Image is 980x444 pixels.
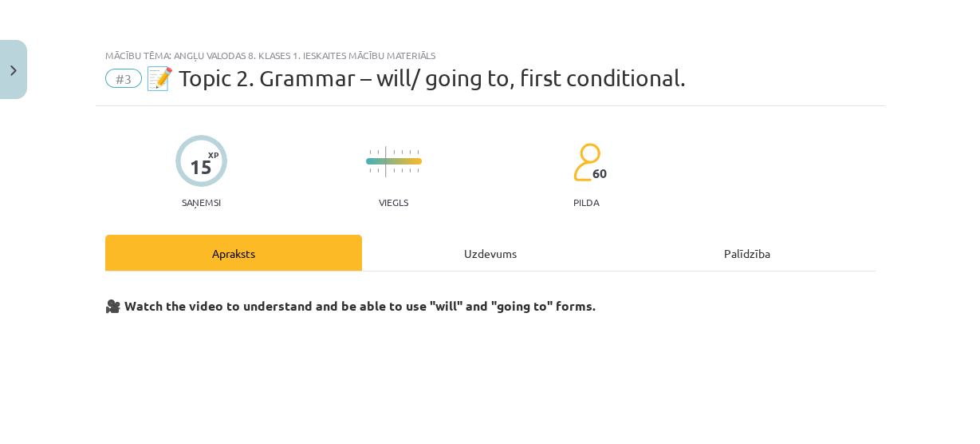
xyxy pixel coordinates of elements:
[369,168,371,172] img: icon-short-line-57e1e144782c952c97e751825c79c345078a6d821885a25fce030b3d8c18986b.svg
[573,142,600,182] img: students-c634bb4e5e11cddfef0936a35e636f08e4e9abd3cc4e673bd6f9a4125e45ecb1.svg
[379,196,408,208] p: Viegls
[105,69,142,88] span: #3
[105,50,876,61] div: Mācību tēma: Angļu valodas 8. klases 1. ieskaites mācību materiāls
[385,146,387,177] img: icon-long-line-d9ea69661e0d244f92f715978eff75569469978d946b2353a9bb055b3ed8787d.svg
[393,168,395,172] img: icon-short-line-57e1e144782c952c97e751825c79c345078a6d821885a25fce030b3d8c18986b.svg
[401,168,403,172] img: icon-short-line-57e1e144782c952c97e751825c79c345078a6d821885a25fce030b3d8c18986b.svg
[417,168,419,172] img: icon-short-line-57e1e144782c952c97e751825c79c345078a6d821885a25fce030b3d8c18986b.svg
[175,196,227,208] p: Saņemsi
[619,235,876,271] div: Palīdzība
[393,150,395,154] img: icon-short-line-57e1e144782c952c97e751825c79c345078a6d821885a25fce030b3d8c18986b.svg
[208,150,218,159] span: XP
[417,150,419,154] img: icon-short-line-57e1e144782c952c97e751825c79c345078a6d821885a25fce030b3d8c18986b.svg
[409,168,411,172] img: icon-short-line-57e1e144782c952c97e751825c79c345078a6d821885a25fce030b3d8c18986b.svg
[105,235,362,271] div: Apraksts
[105,297,596,314] strong: 🎥 Watch the video to understand and be able to use "will" and "going to" forms.
[573,196,599,208] p: pilda
[409,150,411,154] img: icon-short-line-57e1e144782c952c97e751825c79c345078a6d821885a25fce030b3d8c18986b.svg
[369,150,371,154] img: icon-short-line-57e1e144782c952c97e751825c79c345078a6d821885a25fce030b3d8c18986b.svg
[146,65,686,91] span: 📝 Topic 2. Grammar – will/ going to, first conditional.
[377,168,379,172] img: icon-short-line-57e1e144782c952c97e751825c79c345078a6d821885a25fce030b3d8c18986b.svg
[592,166,607,180] span: 60
[362,235,619,271] div: Uzdevums
[10,65,17,76] img: icon-close-lesson-0947bae3869378f0d4975bcd49f059093ad1ed9edebbc8119c70593378902aed.svg
[190,156,212,178] div: 15
[401,150,403,154] img: icon-short-line-57e1e144782c952c97e751825c79c345078a6d821885a25fce030b3d8c18986b.svg
[377,150,379,154] img: icon-short-line-57e1e144782c952c97e751825c79c345078a6d821885a25fce030b3d8c18986b.svg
